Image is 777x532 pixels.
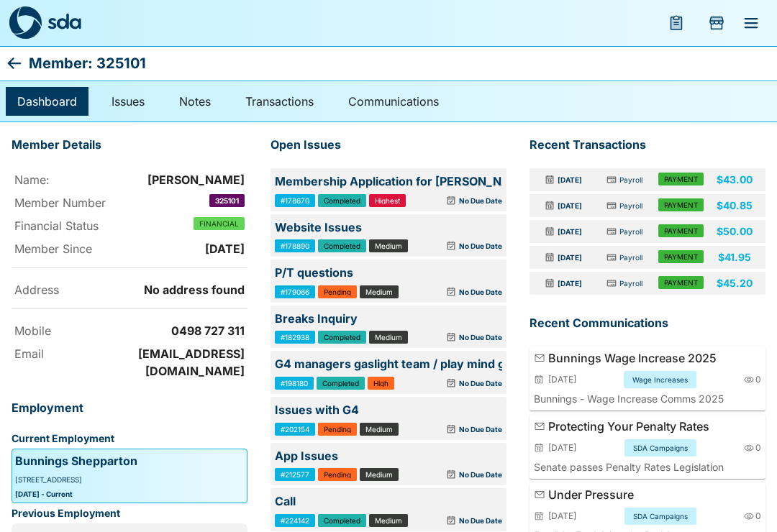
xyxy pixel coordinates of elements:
span: SDA Campaigns [630,509,691,523]
p: [EMAIL_ADDRESS][DOMAIN_NAME] [134,345,250,380]
p: Email [14,345,131,362]
span: #224142 [281,517,309,524]
span: Employment [12,399,224,418]
span: Completed [324,242,360,249]
span: Pending [324,288,351,295]
p: G4 managers gaslight team / play mind games with the team [275,355,502,374]
span: Medium [375,242,402,249]
span: #178670 [281,197,309,204]
button: Add Store Visit [699,6,734,40]
span: Medium [375,517,402,524]
p: Payroll [619,200,642,211]
p: [DATE] [558,278,582,289]
span: Member Details [12,136,224,155]
p: App Issues [275,447,502,466]
p: [DATE] [548,441,576,454]
a: Transactions [234,87,325,116]
p: Bunnings Wage Increase 2025 [548,349,761,367]
span: PAYMENT [664,279,698,286]
p: [PERSON_NAME] [147,171,250,188]
span: #182938 [281,334,309,341]
a: Dashboard [6,87,88,116]
p: Member Since [14,240,131,257]
p: Protecting Your Penalty Rates [548,418,761,435]
p: Bunnings Shepparton [15,452,137,471]
p: No Due Date [459,286,502,298]
div: [DATE] - Current [15,488,244,500]
p: No Due Date [459,331,502,343]
span: PAYMENT [664,227,698,234]
span: Completed [322,380,359,387]
span: #178890 [281,242,309,249]
p: Financial Status [14,217,131,234]
p: Name: [14,171,131,188]
span: 325101 [215,197,239,204]
img: sda-logotype.svg [47,13,81,29]
p: Bunnings - Wage Increase Comms 2025 [534,391,761,406]
span: 0 [755,509,761,523]
span: Wage Increases [630,372,691,387]
a: Issues [100,87,156,116]
p: $40.85 [717,198,753,213]
p: No Due Date [459,195,502,206]
p: $45.20 [717,276,753,290]
p: [DATE] [558,252,582,263]
a: Notes [168,87,222,116]
span: Medium [375,334,402,341]
span: #202154 [281,426,309,433]
p: Website Issues [275,219,502,237]
div: [STREET_ADDRESS] [15,474,244,485]
p: $41.95 [718,250,751,265]
img: sda-logo-dark.svg [9,6,42,40]
span: SDA Campaigns [630,441,691,455]
p: No address found [144,281,250,298]
p: [DATE] [558,200,582,211]
span: 0 [755,441,761,455]
p: Call [275,492,502,511]
span: Completed [324,197,360,204]
p: Member: 325101 [29,52,146,75]
p: No Due Date [459,515,502,526]
span: PAYMENT [664,253,698,260]
p: Payroll [619,252,642,263]
span: #179066 [281,288,309,295]
span: Completed [324,334,360,341]
p: Payroll [619,226,642,237]
p: No Due Date [459,469,502,480]
p: Mobile [14,322,131,339]
button: menu [734,6,768,40]
p: $43.00 [717,173,753,187]
a: Communications [337,87,450,116]
p: Membership Application for [PERSON_NAME] [275,173,502,191]
p: [DATE] [205,240,250,257]
p: Issues with G4 [275,401,502,420]
p: [DATE] [548,373,576,386]
p: 0498 727 311 [171,322,250,339]
span: Recent Communications [530,314,742,333]
p: $50.00 [717,224,753,239]
span: PAYMENT [664,175,698,183]
span: Highest [375,197,400,204]
span: 0 [755,372,761,387]
p: [DATE] [548,510,576,523]
p: Under Pressure [548,486,761,503]
p: No Due Date [459,240,502,252]
p: [DATE] [558,174,582,185]
span: Medium [365,471,393,478]
p: Member Number [14,194,131,211]
p: P/T questions [275,264,502,283]
p: No Due Date [459,377,502,389]
span: Medium [365,288,393,295]
p: No Due Date [459,423,502,435]
span: Recent Transactions [530,136,742,155]
p: Senate passes Penalty Rates Legislation [534,459,761,474]
span: Pending [324,426,351,433]
span: FINANCIAL [199,220,239,227]
span: Medium [365,426,393,433]
p: Breaks Inquiry [275,310,502,329]
p: Payroll [619,278,642,289]
span: PAYMENT [664,201,698,208]
span: #212577 [281,471,309,478]
p: Payroll [619,174,642,185]
p: Previous Employment [12,506,247,520]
